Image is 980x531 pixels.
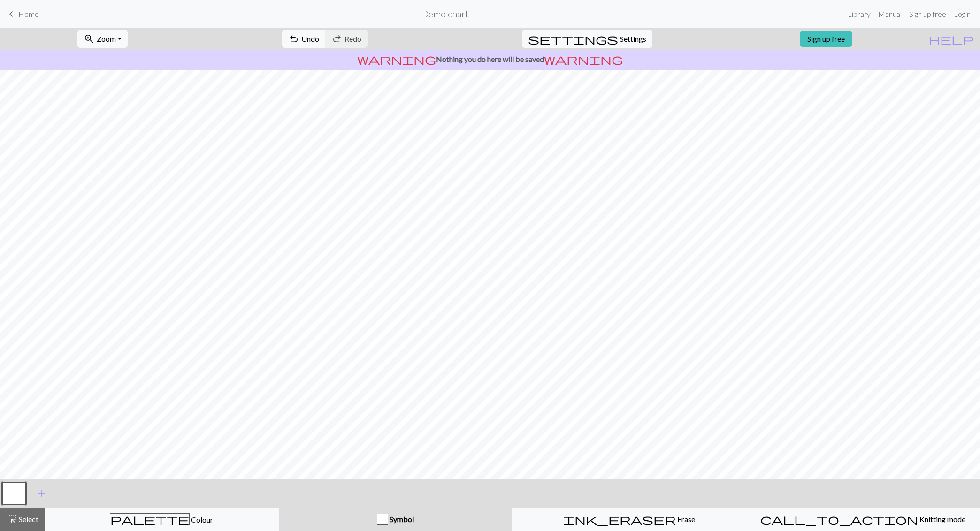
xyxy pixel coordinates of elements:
button: Erase [512,508,746,531]
a: Manual [874,5,905,23]
button: Knitting mode [746,508,980,531]
span: keyboard_arrow_left [6,8,17,21]
span: call_to_action [760,513,918,526]
a: Library [844,5,874,23]
a: Sign up free [905,5,950,23]
button: Symbol [279,508,512,531]
span: settings [528,32,618,46]
i: Settings [528,33,618,45]
span: Erase [676,515,695,523]
a: Login [950,5,974,23]
span: Colour [190,515,213,524]
button: Zoom [77,30,128,48]
h2: Demo chart [422,8,468,19]
a: Sign up free [800,31,852,47]
span: Home [18,9,39,18]
span: Symbol [388,515,414,523]
span: add [36,487,47,500]
a: Home [6,6,39,22]
p: Nothing you do here will be saved [4,53,976,65]
span: Undo [301,34,319,43]
span: help [929,32,974,46]
span: undo [288,32,299,46]
span: Settings [620,33,646,45]
span: warning [357,53,436,66]
span: palette [110,513,189,526]
span: Select [17,515,38,523]
span: Knitting mode [918,515,965,523]
button: Colour [45,508,279,531]
button: Undo [282,30,326,48]
span: Zoom [97,34,116,43]
button: SettingsSettings [522,30,652,48]
span: zoom_in [84,32,95,46]
span: warning [544,53,623,66]
span: ink_eraser [563,513,676,526]
span: highlight_alt [6,513,17,526]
